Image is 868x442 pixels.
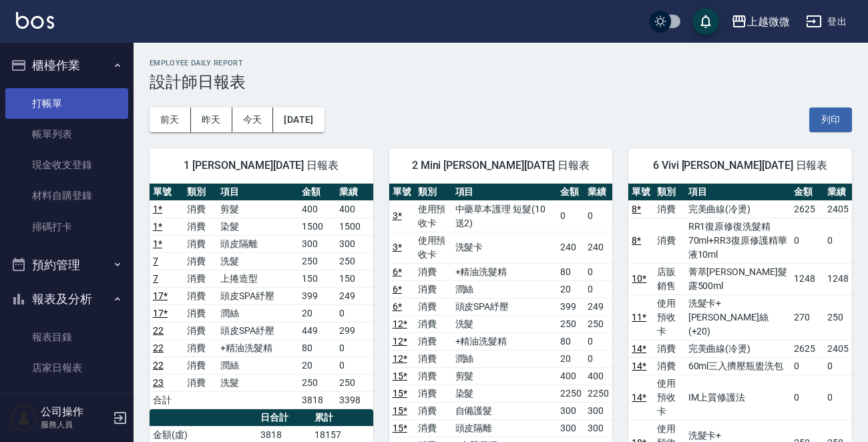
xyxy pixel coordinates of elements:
td: 2625 [791,200,824,218]
td: 0 [791,375,824,420]
td: 合計 [150,391,184,409]
img: Person [11,405,37,431]
td: 使用預收卡 [654,294,684,340]
td: 完美曲線(冷燙) [685,340,791,357]
td: 399 [557,298,585,315]
td: 菁萃[PERSON_NAME]髮露500ml [685,263,791,294]
td: 消費 [415,315,452,333]
a: 現金收支登錄 [5,150,128,180]
th: 類別 [654,184,684,201]
th: 單號 [389,184,415,201]
td: 20 [557,280,585,298]
td: 潤絲 [217,304,298,322]
td: 消費 [184,339,218,357]
td: 240 [584,232,612,263]
td: 20 [298,357,336,374]
th: 項目 [685,184,791,201]
td: 中藥草本護理 短髮(10送2) [452,200,557,232]
th: 金額 [557,184,585,201]
td: 頭皮隔離 [217,235,298,252]
td: 0 [584,263,612,280]
th: 金額 [791,184,824,201]
td: 頭皮SPA紓壓 [217,287,298,304]
a: 22 [153,343,164,353]
td: 0 [824,357,852,375]
td: 150 [298,270,336,287]
td: 250 [336,252,373,270]
td: 消費 [415,402,452,419]
a: 7 [153,256,158,266]
td: 80 [557,333,585,350]
a: 打帳單 [5,88,128,119]
td: 使用預收卡 [415,232,452,263]
td: 消費 [415,350,452,367]
td: 300 [298,235,336,252]
td: 消費 [184,252,218,270]
a: 22 [153,360,164,371]
td: 0 [336,357,373,374]
td: 洗髮 [217,374,298,391]
th: 金額 [298,184,336,201]
a: 22 [153,325,164,336]
th: 業績 [584,184,612,201]
td: 潤絲 [452,350,557,367]
td: 染髮 [452,385,557,402]
td: 消費 [654,200,684,218]
td: 消費 [415,385,452,402]
td: 249 [584,298,612,315]
td: 150 [336,270,373,287]
td: 3818 [298,391,336,409]
td: 消費 [415,280,452,298]
td: 洗髮 [217,252,298,270]
td: 400 [298,200,336,218]
td: 0 [336,339,373,357]
th: 項目 [217,184,298,201]
a: 23 [153,377,164,388]
div: 上越微微 [747,13,790,30]
td: 頭皮SPA紓壓 [452,298,557,315]
button: 登出 [801,9,852,34]
th: 類別 [184,184,218,201]
td: 300 [584,419,612,437]
td: 80 [557,263,585,280]
td: 消費 [184,322,218,339]
td: 頭皮SPA紓壓 [217,322,298,339]
td: 0 [336,304,373,322]
span: 2 Mini [PERSON_NAME][DATE] 日報表 [405,159,597,172]
td: 消費 [184,270,218,287]
td: 0 [584,280,612,298]
p: 服務人員 [41,419,109,431]
button: 列印 [809,107,852,132]
button: 昨天 [191,107,232,132]
td: 2250 [584,385,612,402]
td: 2405 [824,340,852,357]
td: 270 [791,294,824,340]
table: a dense table [150,184,373,409]
td: 消費 [654,340,684,357]
td: 消費 [184,218,218,235]
td: 2250 [557,385,585,402]
td: 潤絲 [217,357,298,374]
td: 1500 [336,218,373,235]
a: 報表目錄 [5,322,128,353]
td: 消費 [415,298,452,315]
td: 0 [584,333,612,350]
td: 消費 [415,333,452,350]
td: 潤絲 [452,280,557,298]
td: 249 [336,287,373,304]
td: 300 [336,235,373,252]
td: 0 [824,218,852,263]
button: 今天 [232,107,274,132]
td: 0 [584,350,612,367]
td: 洗髮 [452,315,557,333]
a: 帳單列表 [5,119,128,150]
td: 自備護髮 [452,402,557,419]
button: 報表及分析 [5,282,128,316]
h3: 設計師日報表 [150,73,852,91]
td: 消費 [415,367,452,385]
th: 業績 [336,184,373,201]
th: 類別 [415,184,452,201]
td: 250 [336,374,373,391]
button: [DATE] [273,107,324,132]
button: 預約管理 [5,248,128,282]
